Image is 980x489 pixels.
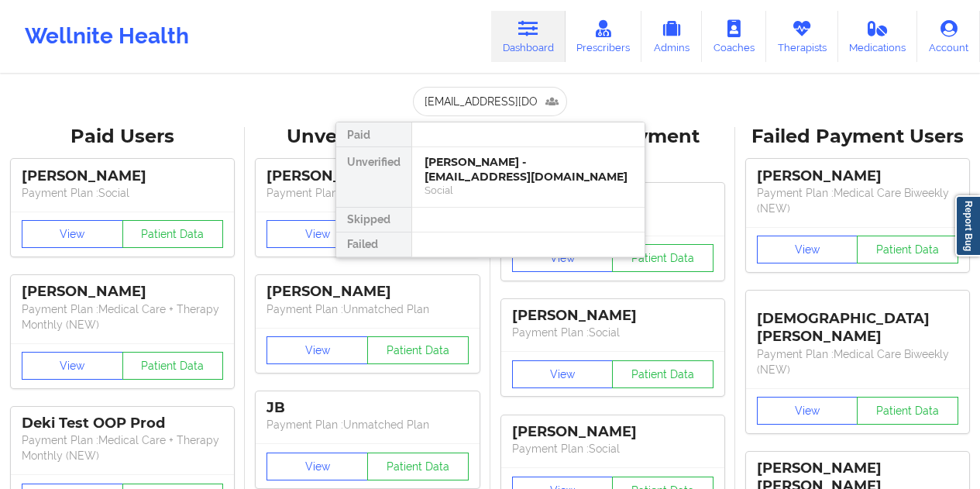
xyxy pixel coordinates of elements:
p: Payment Plan : Social [22,185,223,201]
a: Prescribers [566,11,642,62]
div: JB [266,399,468,417]
div: Deki Test OOP Prod [22,415,223,432]
p: Payment Plan : Medical Care + Therapy Monthly (NEW) [22,432,223,463]
button: View [512,360,614,388]
div: [PERSON_NAME] [266,167,468,185]
div: Paid [336,122,411,147]
button: View [757,397,858,425]
a: Therapists [766,11,838,62]
p: Payment Plan : Medical Care Biweekly (NEW) [757,185,958,216]
div: Social [425,184,632,197]
button: View [512,244,614,272]
p: Payment Plan : Unmatched Plan [266,417,468,432]
button: Patient Data [857,236,958,263]
p: Payment Plan : Medical Care + Therapy Monthly (NEW) [22,301,223,332]
a: Admins [641,11,702,62]
button: View [266,336,368,364]
button: Patient Data [857,397,958,425]
div: [PERSON_NAME] [512,307,714,325]
div: [PERSON_NAME] [22,167,223,185]
div: Skipped [336,208,411,232]
button: Patient Data [367,336,469,364]
div: [PERSON_NAME] [512,423,714,441]
a: Report Bug [955,195,980,257]
p: Payment Plan : Social [512,441,714,456]
p: Payment Plan : Social [512,325,714,340]
button: View [266,453,368,480]
button: Patient Data [122,352,224,380]
a: Account [917,11,980,62]
div: [PERSON_NAME] [22,283,223,301]
button: Patient Data [367,453,469,480]
button: Patient Data [612,244,714,272]
button: View [22,220,123,248]
p: Payment Plan : Unmatched Plan [266,185,468,201]
div: Failed Payment Users [746,125,969,149]
div: [PERSON_NAME] [757,167,958,185]
button: View [757,236,858,263]
button: View [22,352,123,380]
a: Medications [838,11,918,62]
div: Unverified [336,147,411,208]
p: Payment Plan : Unmatched Plan [266,301,468,317]
button: Patient Data [612,360,714,388]
div: Failed [336,232,411,257]
div: [DEMOGRAPHIC_DATA][PERSON_NAME] [757,298,958,346]
div: Paid Users [11,125,234,149]
a: Dashboard [491,11,566,62]
div: [PERSON_NAME] - [EMAIL_ADDRESS][DOMAIN_NAME] [425,155,632,184]
button: Patient Data [122,220,224,248]
p: Payment Plan : Medical Care Biweekly (NEW) [757,346,958,377]
a: Coaches [702,11,766,62]
div: Unverified Users [256,125,479,149]
button: View [266,220,368,248]
div: [PERSON_NAME] [266,283,468,301]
